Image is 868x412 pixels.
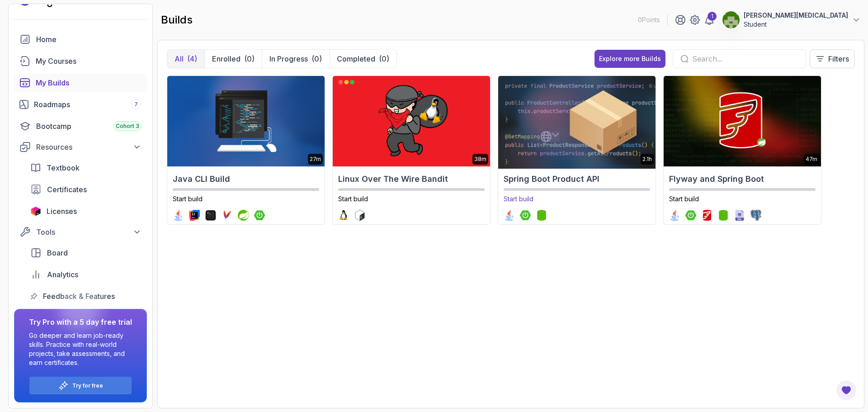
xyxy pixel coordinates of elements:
button: user profile image[PERSON_NAME][MEDICAL_DATA]Student [722,11,861,29]
a: home [14,30,147,48]
img: flyway logo [702,210,712,221]
span: Cohort 3 [116,123,139,130]
span: Analytics [47,269,78,280]
button: All(4) [167,50,204,68]
a: Linux Over The Wire Bandit card38mLinux Over The Wire BanditStart buildlinux logobash logo [332,76,491,225]
p: Student [744,20,848,29]
div: 1 [708,12,717,21]
img: intellij logo [189,210,200,221]
a: Flyway and Spring Boot card47mFlyway and Spring BootStart buildjava logospring-boot logoflyway lo... [663,76,821,225]
img: linux logo [338,210,349,221]
img: java logo [173,210,184,221]
div: (4) [187,53,197,64]
h2: Flyway and Spring Boot [669,173,816,185]
div: Home [36,34,142,45]
span: Certificates [47,184,87,195]
a: analytics [25,265,147,284]
div: (0) [244,53,255,64]
a: Try for free [72,382,103,389]
p: In Progress [269,53,308,64]
img: spring-data-jpa logo [718,210,729,221]
span: Start build [173,195,203,203]
p: 27m [310,156,321,163]
img: spring logo [238,210,249,221]
button: Completed(0) [329,50,396,68]
h2: Java CLI Build [173,173,319,185]
div: (0) [379,53,389,64]
div: Bootcamp [36,121,142,132]
img: Spring Boot Product API card [494,74,659,169]
button: Enrolled(0) [204,50,262,68]
span: Board [47,247,68,258]
h2: builds [161,13,193,27]
img: spring-data-jpa logo [536,210,547,221]
img: user profile image [722,11,740,28]
a: roadmaps [14,95,147,114]
a: courses [14,52,147,70]
p: Go deeper and learn job-ready skills. Practice with real-world projects, take assessments, and ea... [29,331,132,367]
p: 0 Points [638,15,660,24]
p: All [175,53,184,64]
img: jetbrains icon [30,207,41,216]
p: Filters [828,53,849,64]
div: My Courses [36,56,142,66]
span: Licenses [47,206,77,217]
button: Open Feedback Button [835,379,857,401]
div: (0) [311,53,322,64]
button: Explore more Builds [594,50,665,68]
img: terminal logo [205,210,216,221]
a: bootcamp [14,117,147,135]
p: 2.1h [642,156,652,163]
img: java logo [669,210,680,221]
img: bash logo [354,210,365,221]
div: Resources [36,142,142,152]
span: Start build [669,195,699,203]
img: Linux Over The Wire Bandit card [333,76,490,166]
button: Tools [14,224,147,240]
a: board [25,244,147,262]
img: Flyway and Spring Boot card [664,76,821,166]
div: Roadmaps [34,99,142,110]
img: spring-boot logo [520,210,531,221]
button: Filters [810,49,855,68]
h2: Linux Over The Wire Bandit [338,173,485,185]
p: Enrolled [212,53,241,64]
a: builds [14,74,147,92]
a: Spring Boot Product API card2.1hSpring Boot Product APIStart buildjava logospring-boot logospring... [498,76,656,225]
a: feedback [25,287,147,305]
p: 47m [806,156,817,163]
img: spring-boot logo [685,210,696,221]
img: Java CLI Build card [167,76,325,166]
span: Start build [504,195,533,203]
span: Feedback & Features [43,291,115,302]
span: 7 [134,101,138,108]
div: My Builds [36,77,142,88]
button: In Progress(0) [262,50,329,68]
a: textbook [25,159,147,177]
a: certificates [25,180,147,199]
p: 38m [474,156,486,163]
input: Search... [692,53,798,64]
img: java logo [504,210,514,221]
span: Textbook [47,162,80,173]
img: postgres logo [750,210,761,221]
h2: Spring Boot Product API [504,173,650,185]
span: Start build [338,195,368,203]
p: [PERSON_NAME][MEDICAL_DATA] [744,11,848,20]
button: Resources [14,139,147,155]
img: spring-boot logo [254,210,265,221]
button: Try for free [29,376,132,395]
a: Java CLI Build card27mJava CLI BuildStart buildjava logointellij logoterminal logomaven logosprin... [167,76,325,225]
img: maven logo [222,210,232,221]
div: Tools [36,227,142,237]
a: 1 [704,14,715,25]
img: sql logo [734,210,745,221]
div: Explore more Builds [599,54,661,63]
a: licenses [25,202,147,220]
p: Completed [337,53,375,64]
